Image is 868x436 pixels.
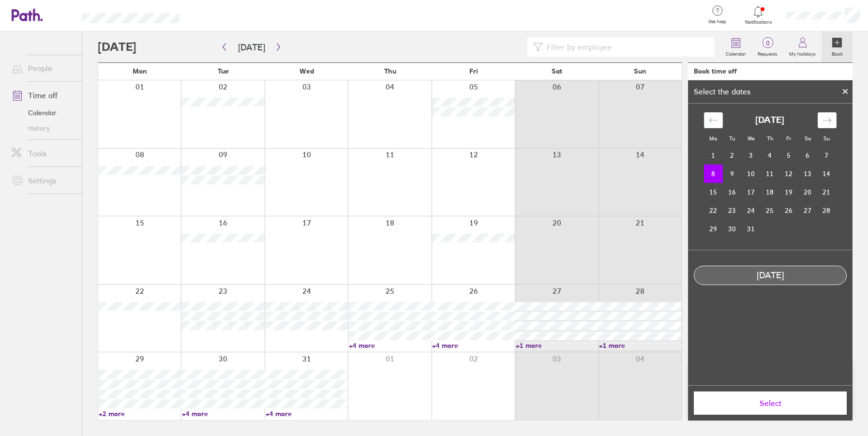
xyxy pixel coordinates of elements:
td: Tuesday, December 2, 2025 [723,146,742,165]
small: Sa [805,135,811,142]
div: Select the dates [688,87,756,96]
td: Saturday, December 20, 2025 [798,183,817,201]
td: Thursday, December 4, 2025 [761,146,779,165]
td: Tuesday, December 23, 2025 [723,201,742,220]
div: Book time off [694,67,737,75]
td: Saturday, December 27, 2025 [798,201,817,220]
input: Filter by employee [543,38,708,56]
td: Monday, December 15, 2025 [704,183,723,201]
td: Sunday, December 14, 2025 [817,165,836,183]
td: Saturday, December 6, 2025 [798,146,817,165]
span: Sat [552,67,562,75]
span: Mon [133,67,147,75]
span: Tue [218,67,229,75]
small: Su [823,135,830,142]
label: Book [826,48,849,57]
span: 0 [752,39,783,47]
span: Thu [384,67,396,75]
label: My holidays [783,48,822,57]
td: Tuesday, December 30, 2025 [723,220,742,238]
a: Notifications [743,5,774,25]
a: +1 more [599,341,681,350]
td: Saturday, December 13, 2025 [798,165,817,183]
td: Thursday, December 11, 2025 [761,165,779,183]
a: +4 more [182,409,264,418]
div: [DATE] [694,271,846,281]
a: Calendar [720,31,752,62]
td: Wednesday, December 10, 2025 [742,165,761,183]
td: Monday, December 1, 2025 [704,146,723,165]
span: Get help [702,19,733,25]
td: Friday, December 5, 2025 [779,146,798,165]
label: Requests [752,48,783,57]
td: Monday, December 22, 2025 [704,201,723,220]
small: Tu [729,135,735,142]
small: Fr [786,135,791,142]
div: Calendar [693,104,847,250]
td: Friday, December 12, 2025 [779,165,798,183]
small: Th [767,135,773,142]
a: +1 more [516,341,598,350]
td: Tuesday, December 16, 2025 [723,183,742,201]
td: Sunday, December 7, 2025 [817,146,836,165]
a: +4 more [266,409,348,418]
a: My holidays [783,31,822,62]
span: Fri [469,67,478,75]
a: Time off [4,86,82,105]
td: Thursday, December 25, 2025 [761,201,779,220]
span: Wed [299,67,314,75]
div: Move backward to switch to the previous month. [704,112,723,128]
a: People [4,59,82,78]
a: History [4,120,82,136]
a: Book [822,31,853,62]
td: Sunday, December 21, 2025 [817,183,836,201]
a: Settings [4,171,82,190]
a: +2 more [99,409,181,418]
td: Wednesday, December 31, 2025 [742,220,761,238]
button: Select [694,391,847,415]
td: Friday, December 19, 2025 [779,183,798,201]
label: Calendar [720,48,752,57]
td: Wednesday, December 24, 2025 [742,201,761,220]
a: +4 more [432,341,514,350]
div: Move forward to switch to the next month. [818,112,837,128]
td: Wednesday, December 17, 2025 [742,183,761,201]
span: Sun [634,67,646,75]
span: Select [701,399,840,407]
td: Sunday, December 28, 2025 [817,201,836,220]
td: Wednesday, December 3, 2025 [742,146,761,165]
a: Tools [4,144,82,163]
td: Monday, December 29, 2025 [704,220,723,238]
strong: [DATE] [755,115,784,125]
button: [DATE] [230,39,273,55]
small: Mo [709,135,717,142]
td: Friday, December 26, 2025 [779,201,798,220]
span: Notifications [743,19,774,25]
a: 0Requests [752,31,783,62]
td: Tuesday, December 9, 2025 [723,165,742,183]
a: Calendar [4,105,82,120]
td: Thursday, December 18, 2025 [761,183,779,201]
small: We [748,135,755,142]
td: Selected. Monday, December 8, 2025 [704,165,723,183]
a: +4 more [349,341,431,350]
